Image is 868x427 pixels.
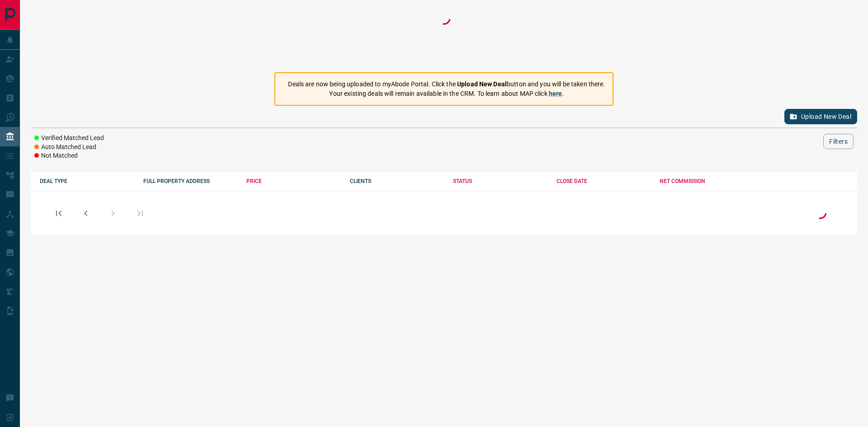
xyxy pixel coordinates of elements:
button: Upload New Deal [784,109,857,124]
div: FULL PROPERTY ADDRESS [143,178,238,184]
div: DEAL TYPE [40,178,134,184]
li: Not Matched [34,151,104,160]
button: Filters [823,134,854,149]
div: PRICE [246,178,341,184]
p: Your existing deals will remain available in the CRM. To learn about MAP click . [288,89,605,99]
strong: Upload New Deal [457,80,507,88]
div: CLIENTS [350,178,444,184]
li: Auto Matched Lead [34,143,104,152]
div: STATUS [453,178,547,184]
div: NET COMMISSION [660,178,754,184]
a: here [549,90,562,97]
li: Verified Matched Lead [34,134,104,143]
div: CLOSE DATE [557,178,651,184]
div: Loading [435,9,453,63]
div: Loading [811,203,829,223]
p: Deals are now being uploaded to myAbode Portal. Click the button and you will be taken there. [288,80,605,89]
